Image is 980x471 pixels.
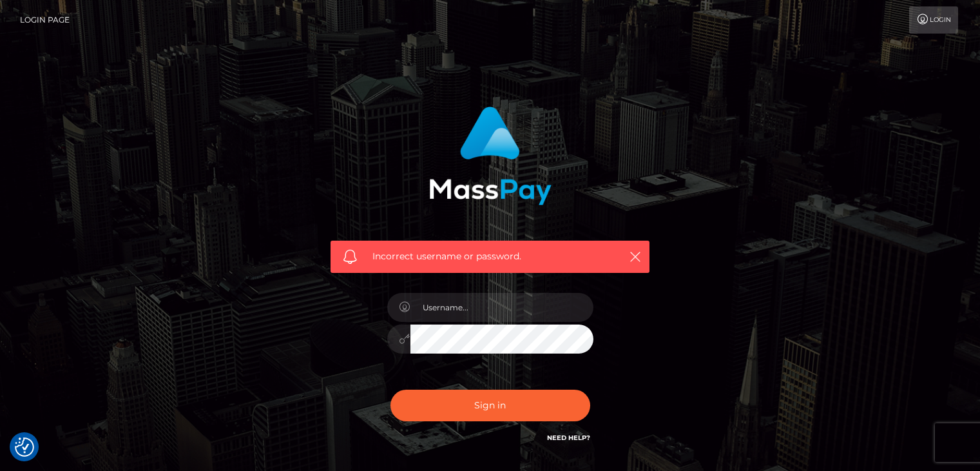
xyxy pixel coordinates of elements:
[372,250,608,263] span: Incorrect username or password.
[909,6,958,34] a: Login
[410,293,593,322] input: Username...
[547,434,590,442] a: Need Help?
[429,106,552,205] img: MassPay Login
[15,437,34,457] img: Revisit consent button
[390,390,590,421] button: Sign in
[20,6,70,34] a: Login Page
[15,437,34,457] button: Consent Preferences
